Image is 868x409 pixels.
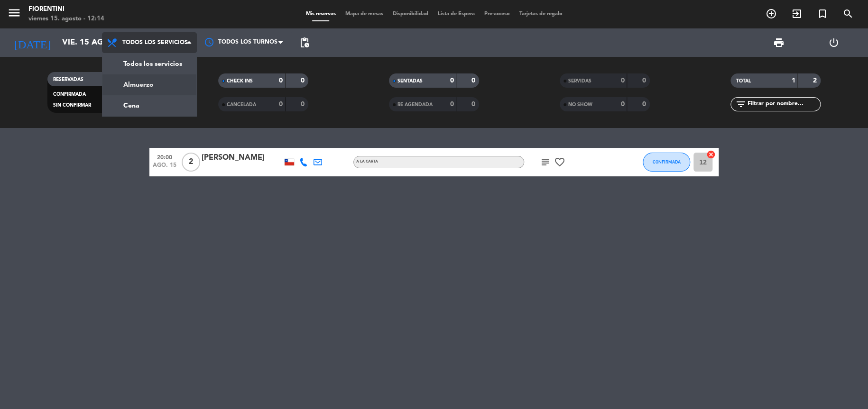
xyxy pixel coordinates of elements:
div: Fiorentini [28,5,104,14]
a: Cena [102,95,196,116]
span: pending_actions [299,37,310,48]
span: RE AGENDADA [397,102,433,107]
div: [PERSON_NAME] [202,152,282,164]
strong: 0 [450,101,453,108]
a: Almuerzo [102,74,196,95]
span: Disponibilidad [388,11,433,17]
strong: 0 [642,101,648,108]
i: turned_in_not [817,8,828,19]
i: favorite_border [554,156,565,168]
strong: 0 [279,77,283,84]
a: Todos los servicios [102,54,196,74]
strong: 0 [642,77,648,84]
strong: 0 [279,101,283,108]
i: power_settings_new [828,37,839,48]
input: Filtrar por nombre... [747,99,820,109]
button: CONFIRMADA [643,153,690,172]
i: filter_list [735,99,747,110]
span: Mapa de mesas [341,11,388,17]
span: TOTAL [736,79,751,83]
span: SERVIDAS [568,79,591,83]
span: Todos los servicios [122,39,188,46]
strong: 2 [813,77,819,84]
div: LOG OUT [806,28,861,57]
i: [DATE] [7,32,57,53]
span: CONFIRMADA [653,159,681,164]
strong: 0 [301,77,306,84]
div: viernes 15. agosto - 12:14 [28,14,104,24]
span: CANCELADA [227,102,256,107]
span: Lista de Espera [433,11,480,17]
span: CONFIRMADA [53,92,86,97]
i: arrow_drop_down [88,37,100,48]
strong: 0 [471,77,477,84]
span: Pre-acceso [480,11,515,17]
span: ago. 15 [153,162,176,173]
span: Tarjetas de regalo [515,11,567,17]
strong: 0 [620,101,624,108]
strong: 0 [450,77,453,84]
span: RESERVADAS [53,77,83,82]
strong: 0 [620,77,624,84]
span: 20:00 [153,151,176,162]
span: Mis reservas [301,11,341,17]
span: print [773,37,785,48]
strong: 0 [471,101,477,108]
span: SENTADAS [397,79,423,83]
span: CHECK INS [227,79,253,83]
i: add_circle_outline [766,8,777,19]
span: A LA CARTA [356,160,378,164]
button: menu [7,6,21,23]
i: search [842,8,854,19]
span: NO SHOW [568,102,592,107]
i: subject [540,156,551,168]
i: cancel [706,150,716,159]
span: SIN CONFIRMAR [53,103,91,108]
span: 2 [182,153,200,172]
strong: 1 [791,77,795,84]
i: exit_to_app [791,8,803,19]
strong: 0 [301,101,306,108]
i: menu [7,6,21,20]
